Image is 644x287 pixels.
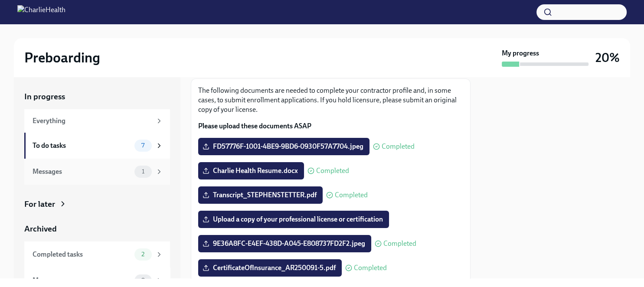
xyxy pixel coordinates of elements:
span: 0 [136,277,150,284]
img: CharlieHealth [17,5,65,19]
span: Completed [383,240,416,247]
span: Completed [354,264,387,271]
span: 2 [136,251,150,258]
a: For later [24,199,170,210]
span: 7 [136,142,150,149]
div: For later [24,199,55,210]
div: Messages [33,167,131,176]
label: Transcript_STEPHENSTETTER.pdf [198,186,323,204]
a: In progress [24,91,170,102]
span: Completed [316,167,349,174]
div: Messages [33,276,131,285]
p: The following documents are needed to complete your contractor profile and, in some cases, to sub... [198,86,463,114]
h3: 20% [595,50,620,65]
label: Upload a copy of your professional license or certification [198,211,389,228]
h2: Preboarding [24,49,100,66]
div: Completed tasks [33,250,131,259]
span: Upload a copy of your professional license or certification [204,215,383,224]
label: 9E36A8FC-E4EF-438D-A045-E808737FD2F2.jpeg [198,235,371,252]
span: CertificateOfInsurance_AR250091-5.pdf [204,264,336,272]
span: Completed [335,192,368,199]
a: Archived [24,223,170,235]
label: CertificateOfInsurance_AR250091-5.pdf [198,259,342,277]
label: Charlie Health Resume.docx [198,162,304,179]
span: 9E36A8FC-E4EF-438D-A045-E808737FD2F2.jpeg [204,239,365,248]
strong: My progress [502,49,539,58]
span: Transcript_STEPHENSTETTER.pdf [204,191,317,199]
a: Everything [24,109,170,133]
span: FD57776F-1001-4BE9-9BD6-0930F57A7704.jpeg [204,142,363,151]
a: Messages1 [24,159,170,185]
span: Completed [382,143,415,150]
a: To do tasks7 [24,133,170,159]
a: Completed tasks2 [24,241,170,267]
div: Everything [33,116,152,126]
strong: Please upload these documents ASAP [198,122,311,130]
span: 1 [137,168,150,175]
label: FD57776F-1001-4BE9-9BD6-0930F57A7704.jpeg [198,138,369,155]
div: To do tasks [33,141,131,150]
span: Charlie Health Resume.docx [204,166,298,175]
